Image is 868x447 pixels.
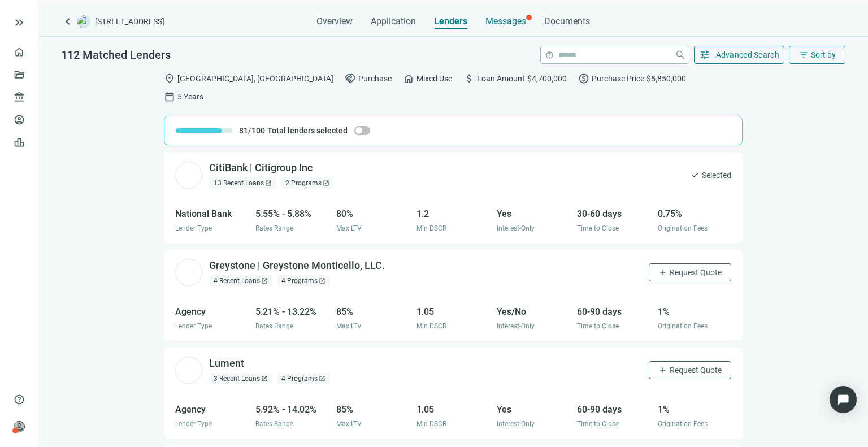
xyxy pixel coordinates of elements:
button: addRequest Quote [649,361,731,379]
span: $5,850,000 [646,72,686,85]
span: tune [699,49,710,60]
span: Selected [702,169,731,181]
span: Rates Range [255,420,293,428]
div: 60-90 days [577,402,650,416]
span: Sort by [811,50,836,59]
span: Max LTV [336,322,362,330]
div: 80% [336,207,410,221]
span: Time to Close [577,224,619,232]
span: Request Quote [670,366,722,375]
div: 1.05 [416,305,490,319]
span: Min DSCR [416,420,446,428]
span: handshake [345,73,356,84]
span: Messages [485,16,526,27]
span: Application [371,16,416,27]
span: Max LTV [336,224,362,232]
span: Rates Range [255,224,293,232]
div: 2 Programs [281,177,334,189]
span: Lenders [434,16,467,27]
div: Greystone | Greystone Monticello, LLC. [209,259,385,273]
span: check [691,171,700,180]
span: paid [578,73,589,84]
div: Yes [497,402,570,416]
div: 13 Recent Loans [209,177,276,189]
span: 112 Matched Lenders [61,48,171,62]
span: Interest-Only [497,420,535,428]
span: Interest-Only [497,322,535,330]
div: 4 Programs [277,275,330,287]
span: Interest-Only [497,224,535,232]
span: 5 Years [177,90,203,103]
div: Lument [209,357,244,371]
div: 85% [336,402,410,416]
span: add [658,268,667,277]
span: open_in_new [265,180,272,186]
span: 81/100 [239,125,265,136]
div: Open Intercom Messenger [830,386,857,413]
span: person [14,421,25,432]
div: 3 Recent Loans [209,373,272,384]
div: 1% [658,402,731,416]
span: attach_money [463,73,475,84]
span: help [14,394,25,405]
span: Lender Type [175,322,212,330]
span: [GEOGRAPHIC_DATA], [GEOGRAPHIC_DATA] [177,72,333,85]
span: Mixed Use [416,72,452,85]
button: filter_listSort by [789,46,845,64]
span: location_on [164,73,175,84]
span: Purchase [358,72,392,85]
span: Time to Close [577,322,619,330]
span: calendar_today [164,91,175,102]
span: Total lenders selected [267,125,348,136]
a: keyboard_arrow_left [61,15,75,28]
span: Min DSCR [416,322,446,330]
span: Time to Close [577,420,619,428]
span: open_in_new [319,375,325,382]
span: Documents [544,16,590,27]
span: Rates Range [255,322,293,330]
span: filter_list [798,50,809,60]
div: Agency [175,402,249,416]
div: National Bank [175,207,249,221]
div: 5.92% - 14.02% [255,402,329,416]
span: Origination Fees [658,224,708,232]
span: [STREET_ADDRESS] [95,16,164,27]
button: keyboard_double_arrow_right [12,16,26,29]
span: Advanced Search [716,50,780,59]
div: Yes/No [497,305,570,319]
div: 5.21% - 13.22% [255,305,329,319]
div: CitiBank | Citigroup Inc [209,161,313,175]
span: $4,700,000 [527,72,567,85]
span: open_in_new [261,277,268,284]
button: addRequest Quote [649,263,731,281]
img: deal-logo [77,15,90,28]
button: tuneAdvanced Search [694,46,785,64]
span: Lender Type [175,420,212,428]
div: Purchase Price [578,73,686,84]
div: 4 Recent Loans [209,275,272,287]
span: add [658,366,667,375]
span: Min DSCR [416,224,446,232]
span: open_in_new [323,180,329,186]
div: 1.2 [416,207,490,221]
div: Yes [497,207,570,221]
span: Origination Fees [658,420,708,428]
div: Loan Amount [463,73,567,84]
span: Overview [316,16,353,27]
div: 4 Programs [277,373,330,384]
span: account_balance [14,92,21,103]
span: Origination Fees [658,322,708,330]
div: 30-60 days [577,207,650,221]
div: 5.55% - 5.88% [255,207,329,221]
div: 1% [658,305,731,319]
span: Max LTV [336,420,362,428]
span: Lender Type [175,224,212,232]
div: Agency [175,305,249,319]
span: help [545,51,554,59]
div: 0.75% [658,207,731,221]
div: 60-90 days [577,305,650,319]
div: 1.05 [416,402,490,416]
span: open_in_new [261,375,268,382]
